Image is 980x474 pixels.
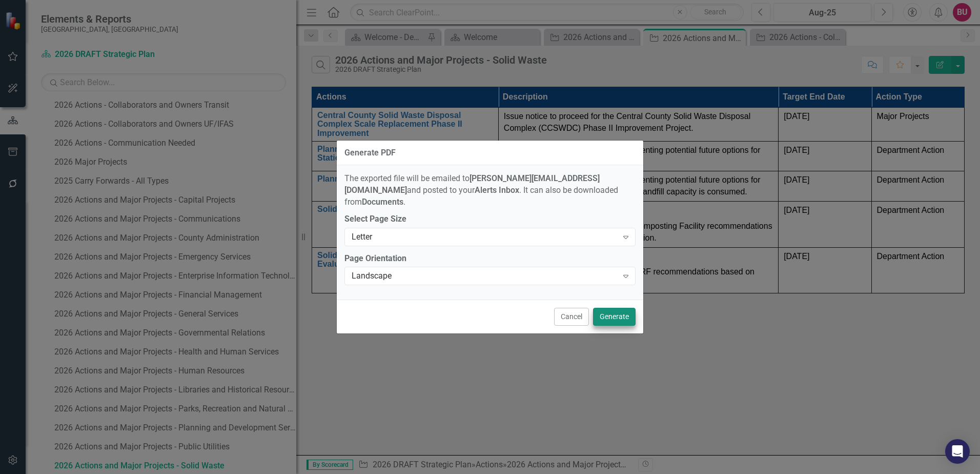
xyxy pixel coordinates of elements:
[475,185,519,195] strong: Alerts Inbox
[362,197,403,207] strong: Documents
[344,173,618,207] span: The exported file will be emailed to and posted to your . It can also be downloaded from .
[344,213,636,225] label: Select Page Size
[352,270,618,282] div: Landscape
[945,439,970,464] div: Open Intercom Messenger
[593,308,636,326] button: Generate
[344,148,396,157] div: Generate PDF
[554,308,589,326] button: Cancel
[344,253,636,265] label: Page Orientation
[344,173,600,195] strong: [PERSON_NAME][EMAIL_ADDRESS][DOMAIN_NAME]
[352,231,618,243] div: Letter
